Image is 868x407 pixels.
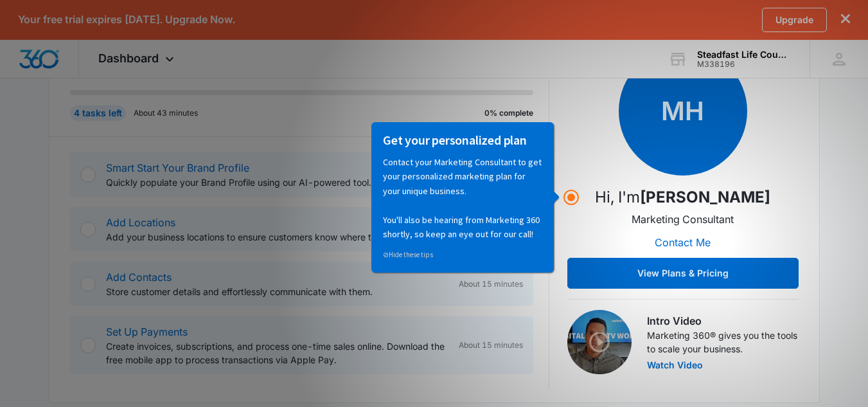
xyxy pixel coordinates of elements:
div: Dashboard [79,40,197,78]
button: Contact Me [642,227,723,258]
p: About 43 minutes [134,107,198,119]
div: 4 tasks left [70,105,126,121]
a: Hide these tips [13,128,64,137]
span: About 15 minutes [459,278,523,290]
p: Marketing 360® gives you the tools to scale your business. [647,329,799,356]
p: 0% complete [484,107,533,119]
div: account id [697,60,791,69]
p: Hi, I'm [595,186,770,209]
span: ⊘ [13,128,19,137]
p: Add your business locations to ensure customers know where to find you. [106,230,454,244]
a: Set Up Payments [106,325,188,338]
span: About 15 minutes [459,339,523,351]
img: Intro Video [567,310,632,374]
p: Store customer details and effortlessly communicate with them. [106,285,448,298]
h3: Get your personalized plan [13,10,173,26]
p: Contact your Marketing Consultant to get your personalized marketing plan for your unique busines... [13,33,173,119]
h3: Intro Video [647,313,799,329]
a: Add Contacts [106,271,172,284]
a: Add Locations [106,216,175,229]
p: Your free trial expires [DATE]. Upgrade Now. [18,14,235,26]
div: account name [697,50,791,60]
p: Marketing Consultant [632,212,734,227]
a: Upgrade [762,8,827,32]
span: MH [619,47,747,176]
button: View Plans & Pricing [567,258,799,289]
a: Smart Start Your Brand Profile [106,161,249,174]
button: dismiss this dialog [841,14,850,26]
p: Create invoices, subscriptions, and process one-time sales online. Download the free mobile app t... [106,339,448,366]
span: Dashboard [98,51,159,65]
p: Quickly populate your Brand Profile using our AI-powered tool. [106,176,448,189]
strong: [PERSON_NAME] [640,188,770,206]
button: Watch Video [647,361,703,370]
